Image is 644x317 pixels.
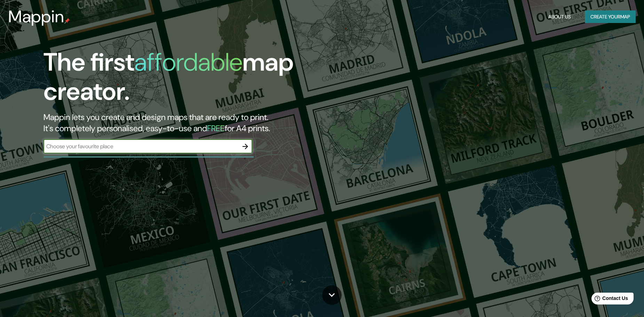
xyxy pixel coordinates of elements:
iframe: Help widget launcher [582,290,636,309]
img: mappin-pin [64,18,70,24]
button: Create yourmap [585,10,636,23]
h1: The first map creator. [43,48,366,112]
h3: Mappin [8,7,64,26]
h5: FREE [207,123,225,134]
h1: affordable [134,46,243,78]
h2: Mappin lets you create and design maps that are ready to print. It's completely personalised, eas... [43,112,366,134]
input: Choose your favourite place [43,142,238,150]
button: About Us [546,10,574,23]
